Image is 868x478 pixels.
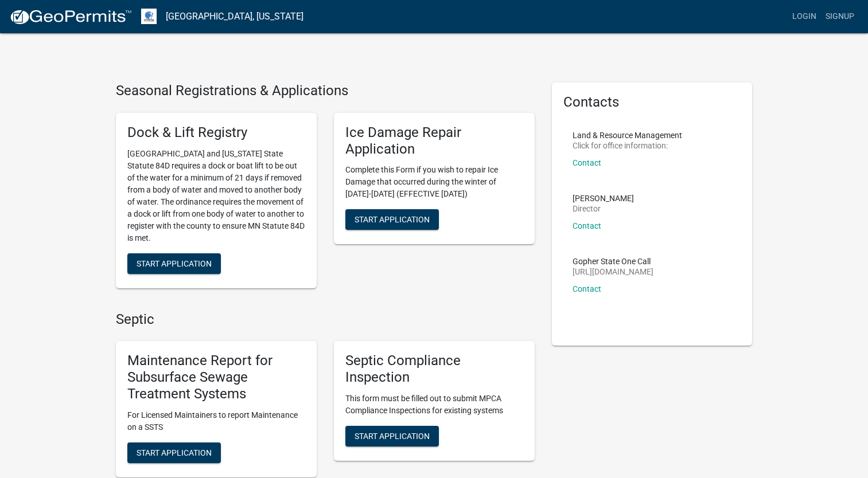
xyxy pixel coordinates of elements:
[788,6,821,28] a: Login
[573,205,634,213] p: Director
[137,448,212,457] span: Start Application
[573,194,634,202] p: [PERSON_NAME]
[127,253,221,274] button: Start Application
[116,311,535,328] h4: Septic
[573,268,653,276] p: [URL][DOMAIN_NAME]
[127,442,221,463] button: Start Application
[141,9,157,24] img: Otter Tail County, Minnesota
[127,124,305,141] h5: Dock & Lift Registry
[573,142,682,150] p: Click for office information:
[821,6,859,28] a: Signup
[355,215,430,224] span: Start Application
[345,164,523,200] p: Complete this Form if you wish to repair Ice Damage that occurred during the winter of [DATE]-[DA...
[573,221,601,230] a: Contact
[345,393,523,417] p: This form must be filled out to submit MPCA Compliance Inspections for existing systems
[127,409,305,433] p: For Licensed Maintainers to report Maintenance on a SSTS
[127,148,305,244] p: [GEOGRAPHIC_DATA] and [US_STATE] State Statute 84D requires a dock or boat lift to be out of the ...
[345,209,439,230] button: Start Application
[573,131,682,139] p: Land & Resource Management
[573,257,653,265] p: Gopher State One Call
[355,431,430,440] span: Start Application
[166,7,303,26] a: [GEOGRAPHIC_DATA], [US_STATE]
[137,258,212,268] span: Start Application
[345,352,523,386] h5: Septic Compliance Inspection
[573,284,601,293] a: Contact
[116,83,535,99] h4: Seasonal Registrations & Applications
[573,158,601,167] a: Contact
[563,94,741,111] h5: Contacts
[127,352,305,402] h5: Maintenance Report for Subsurface Sewage Treatment Systems
[345,124,523,158] h5: Ice Damage Repair Application
[345,426,439,446] button: Start Application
